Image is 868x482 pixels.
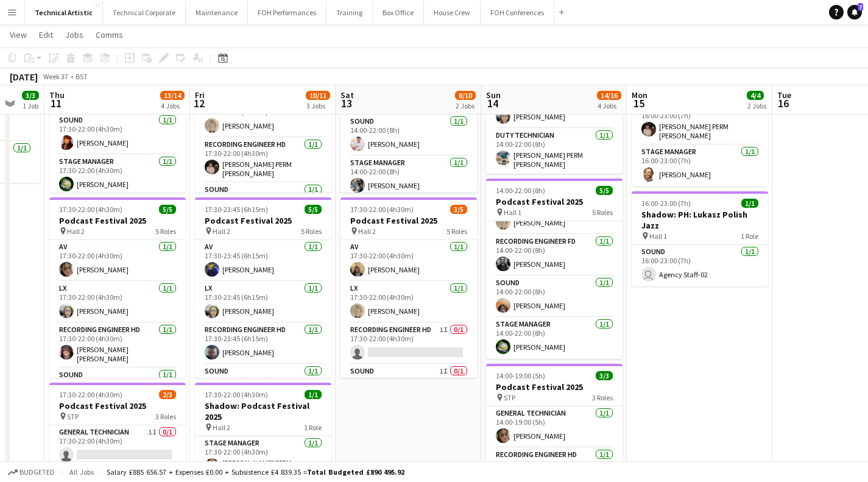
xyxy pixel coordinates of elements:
span: 1 Role [304,423,322,432]
button: House Crew [424,1,481,24]
a: Edit [34,27,58,43]
span: Sat [340,90,354,101]
a: Comms [91,27,128,43]
span: 10/11 [306,91,330,100]
app-job-card: 17:30-22:00 (4h30m)1/1Shadow: Podcast Festival 2025 Hall 21 RoleStage Manager1/117:30-22:00 (4h30... [195,383,331,481]
span: Sun [486,90,501,101]
span: Mon [632,90,647,101]
app-card-role: Sound1/117:30-23:45 (6h15m) [195,364,331,406]
span: 13/14 [160,91,185,100]
span: Jobs [65,29,83,40]
span: Hall 1 [649,232,667,241]
span: 3 Roles [592,393,613,402]
span: 14:00-19:00 (5h) [496,371,545,380]
span: 5 Roles [155,227,176,236]
span: 5 Roles [301,227,322,236]
span: 5/5 [596,186,613,195]
span: Tue [777,90,791,101]
app-card-role: AV1/117:30-22:00 (4h30m)[PERSON_NAME] [49,240,186,282]
a: Jobs [60,27,88,43]
app-card-role: Sound1/116:00-23:00 (7h)[PERSON_NAME] PERM [PERSON_NAME] [632,100,768,145]
span: 2/3 [159,390,176,399]
span: Hall 2 [213,423,230,432]
app-card-role: Stage Manager1/114:00-22:00 (8h)[PERSON_NAME] [340,156,477,197]
span: Edit [39,29,53,40]
span: Fri [195,90,205,101]
div: 4 Jobs [161,101,184,110]
app-card-role: Stage Manager1/114:00-22:00 (8h)[PERSON_NAME] [486,317,623,359]
div: 2 Jobs [747,101,766,110]
app-card-role: LX1/117:30-22:00 (4h30m)[PERSON_NAME] [195,96,331,138]
app-card-role: AV1/117:30-23:45 (6h15m)[PERSON_NAME] [195,240,331,282]
span: Budgeted [19,468,55,477]
app-card-role: LX1/117:30-23:45 (6h15m)[PERSON_NAME] [195,282,331,323]
button: Technical Corporate [103,1,186,24]
div: 1 Job [23,101,38,110]
span: 11 [48,96,65,110]
span: 17:30-22:00 (4h30m) [59,205,122,214]
span: 5 Roles [592,208,613,217]
h3: Podcast Festival 2025 [49,215,186,226]
span: 3/3 [596,371,613,380]
app-card-role: Sound1/1 [49,368,186,409]
button: Technical Artistic [25,1,103,24]
app-card-role: Recording Engineer HD1/117:30-23:45 (6h15m)[PERSON_NAME] [195,323,331,364]
h3: Podcast Festival 2025 [49,400,186,411]
span: 5 Roles [446,227,467,236]
span: Hall 2 [358,227,376,236]
button: FOH Performances [248,1,326,24]
div: BST [76,72,88,81]
h3: Podcast Festival 2025 [486,381,623,392]
div: 4 Jobs [598,101,621,110]
span: Hall 2 [67,227,85,236]
span: 16:00-23:00 (7h) [641,199,691,208]
span: 3/3 [22,91,39,100]
span: 3/5 [450,205,467,214]
span: 15 [630,96,647,110]
div: 2 Jobs [456,101,475,110]
app-card-role: Recording Engineer HD1/117:30-22:00 (4h30m)[PERSON_NAME] PERM [PERSON_NAME] [195,138,331,183]
span: 14 [484,96,501,110]
app-card-role: Recording Engineer FD1/114:00-22:00 (8h)[PERSON_NAME] [486,235,623,276]
button: FOH Conferences [481,1,554,24]
app-job-card: 17:30-22:00 (4h30m)3/5Podcast Festival 2025 Hall 25 RolesAV1/117:30-22:00 (4h30m)[PERSON_NAME]LX1... [340,197,477,378]
h3: Shadow: PH: Lukasz Polish Jazz [632,209,768,231]
app-job-card: 17:30-22:00 (4h30m)5/5Podcast Festival 2025 Hall 25 RolesAV1/117:30-22:00 (4h30m)[PERSON_NAME]LX1... [49,197,186,378]
app-card-role: Sound1/1 [195,183,331,224]
app-card-role: Sound1/114:00-22:00 (8h)[PERSON_NAME] [340,115,477,156]
app-card-role: Sound1/117:30-22:00 (4h30m)[PERSON_NAME] [49,113,186,155]
app-card-role: General Technician1/114:00-19:00 (5h)[PERSON_NAME] [486,406,623,448]
span: 17:30-22:00 (4h30m) [350,205,414,214]
span: 16 [775,96,791,110]
app-card-role: Stage Manager1/116:00-23:00 (7h)[PERSON_NAME] [632,145,768,186]
span: View [10,29,27,40]
app-card-role: Sound1/116:00-23:00 (7h) Agency Staff-02 [632,245,768,286]
span: 4/4 [747,91,764,100]
app-card-role: Stage Manager1/117:30-22:00 (4h30m)[PERSON_NAME] [49,155,186,196]
app-job-card: 16:00-23:00 (7h)1/1Shadow: PH: Lukasz Polish Jazz Hall 11 RoleSound1/116:00-23:00 (7h) Agency Sta... [632,191,768,286]
span: 1 Role [741,232,758,241]
span: 17:30-23:45 (6h15m) [205,205,268,214]
div: Salary £885 656.57 + Expenses £0.00 + Subsistence £4 839.35 = [107,467,404,477]
div: 14:00-22:00 (8h)5/5Podcast Festival 2025 Hall 15 RolesWing sze [PERSON_NAME]LX1/114:00-22:00 (8h)... [486,179,623,359]
a: View [5,27,32,43]
h3: Podcast Festival 2025 [340,215,477,226]
span: Hall 2 [213,227,230,236]
button: Maintenance [186,1,248,24]
span: 3 Roles [155,412,176,421]
span: 17:30-22:00 (4h30m) [205,390,268,399]
span: Week 37 [40,72,71,81]
app-card-role: Sound1I0/117:30-22:00 (4h30m) [340,364,477,406]
span: Total Budgeted £890 495.92 [307,467,404,477]
app-card-role: Recording Engineer HD1/117:30-22:00 (4h30m)[PERSON_NAME] [PERSON_NAME] [49,323,186,368]
app-job-card: 17:30-23:45 (6h15m)5/5Podcast Festival 2025 Hall 25 RolesAV1/117:30-23:45 (6h15m)[PERSON_NAME]LX1... [195,197,331,378]
app-card-role: LX1/117:30-22:00 (4h30m)[PERSON_NAME] [340,282,477,323]
span: 8/10 [455,91,476,100]
h3: Shadow: Podcast Festival 2025 [195,400,331,422]
span: 12 [193,96,205,110]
